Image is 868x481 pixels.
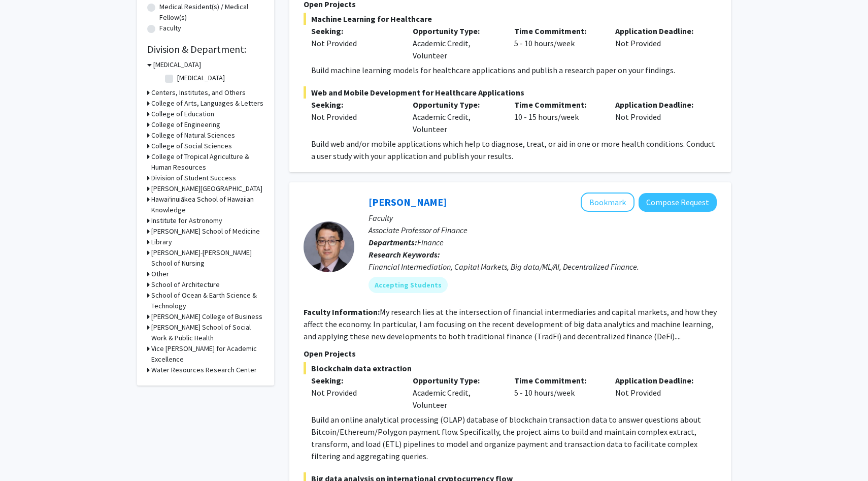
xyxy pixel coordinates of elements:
b: Departments: [369,237,417,247]
iframe: Chat [8,435,43,473]
div: Not Provided [311,111,397,123]
h3: College of Tropical Agriculture & Human Resources [151,151,264,173]
h3: [PERSON_NAME] School of Medicine [151,226,260,237]
div: Not Provided [311,37,397,49]
div: 5 - 10 hours/week [507,25,608,61]
p: Time Commitment: [514,25,600,37]
p: Open Projects [304,347,717,360]
div: 10 - 15 hours/week [507,99,608,135]
span: Finance [417,237,444,247]
p: Opportunity Type: [413,25,499,37]
div: Not Provided [608,25,709,61]
mat-chip: Accepting Students [369,277,448,293]
div: Academic Credit, Volunteer [405,25,507,61]
h3: School of Architecture [151,279,220,290]
p: Seeking: [311,99,397,111]
h3: Division of Student Success [151,173,236,183]
h3: [PERSON_NAME] College of Business [151,311,262,322]
h3: Vice [PERSON_NAME] for Academic Excellence [151,343,264,365]
h3: College of Natural Sciences [151,130,235,141]
h3: [PERSON_NAME] School of Social Work & Public Health [151,322,264,343]
p: Application Deadline: [615,25,702,37]
h3: Water Resources Research Center [151,365,257,375]
span: Web and Mobile Development for Healthcare Applications [304,86,717,99]
div: 5 - 10 hours/week [507,374,608,411]
label: [MEDICAL_DATA] [177,73,225,83]
h3: [MEDICAL_DATA] [153,59,201,70]
h3: Other [151,269,169,279]
p: Time Commitment: [514,374,600,387]
p: Build machine learning models for healthcare applications and publish a research paper on your fi... [311,64,717,76]
p: Build an online analytical processing (OLAP) database of blockchain transaction data to answer qu... [311,413,717,462]
button: Add Jiakai Chen to Bookmarks [581,193,635,212]
b: Faculty Information: [304,307,380,317]
div: Academic Credit, Volunteer [405,99,507,135]
p: Opportunity Type: [413,374,499,387]
h3: Hawaiʻinuiākea School of Hawaiian Knowledge [151,194,264,215]
h3: Institute for Astronomy [151,215,222,226]
a: [PERSON_NAME] [369,196,447,208]
p: Application Deadline: [615,99,702,111]
p: Faculty [369,212,717,224]
h3: College of Education [151,109,214,119]
label: Medical Resident(s) / Medical Fellow(s) [159,2,264,23]
div: Not Provided [608,374,709,411]
p: Opportunity Type: [413,99,499,111]
h3: School of Ocean & Earth Science & Technology [151,290,264,311]
h3: [PERSON_NAME][GEOGRAPHIC_DATA] [151,183,262,194]
h3: College of Arts, Languages & Letters [151,98,263,109]
span: Machine Learning for Healthcare [304,13,717,25]
h3: College of Engineering [151,119,220,130]
p: Time Commitment: [514,99,600,111]
label: Faculty [159,23,181,34]
div: Not Provided [311,387,397,399]
p: Build web and/or mobile applications which help to diagnose, treat, or aid in one or more health ... [311,138,717,162]
h3: Library [151,237,172,247]
div: Not Provided [608,99,709,135]
h3: [PERSON_NAME]-[PERSON_NAME] School of Nursing [151,247,264,269]
b: Research Keywords: [369,249,440,260]
h3: Centers, Institutes, and Others [151,87,246,98]
h2: Division & Department: [147,43,264,55]
p: Seeking: [311,374,397,387]
p: Application Deadline: [615,374,702,387]
button: Compose Request to Jiakai Chen [639,193,717,212]
p: Associate Professor of Finance [369,224,717,236]
span: Blockchain data extraction [304,362,717,374]
div: Financial Intermediation, Capital Markets, Big data/ML/AI, Decentralized Finance. [369,261,717,273]
div: Academic Credit, Volunteer [405,374,507,411]
p: Seeking: [311,25,397,37]
h3: College of Social Sciences [151,141,232,151]
fg-read-more: My research lies at the intersection of financial intermediaries and capital markets, and how the... [304,307,717,341]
